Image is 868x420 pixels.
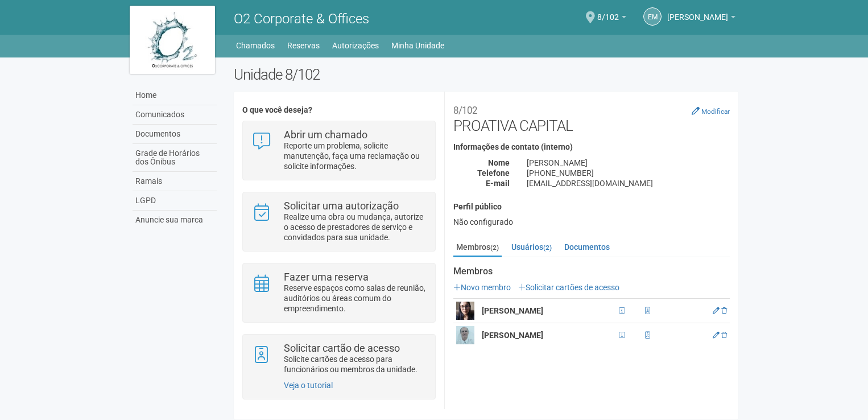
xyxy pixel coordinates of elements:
[251,201,426,242] a: Solicitar uma autorização Realize uma obra ou mudança, autorize o acesso de prestadores de serviç...
[284,342,400,354] strong: Solicitar cartão de acesso
[453,100,730,134] h2: PROATIVA CAPITAL
[133,86,217,105] a: Home
[251,343,426,374] a: Solicitar cartão de acesso Solicite cartões de acesso para funcionários ou membros da unidade.
[518,168,738,178] div: [PHONE_NUMBER]
[477,168,510,178] strong: Telefone
[133,211,217,229] a: Anuncie sua marca
[456,302,474,320] img: user.png
[453,143,730,151] h4: Informações de contato (interno)
[453,238,502,257] a: Membros(2)
[236,38,275,53] a: Chamados
[284,129,367,141] strong: Abrir um chamado
[251,272,426,314] a: Fazer uma reserva Reserve espaços como salas de reunião, auditórios ou áreas comum do empreendime...
[251,130,426,171] a: Abrir um chamado Reporte um problema, solicite manutenção, faça uma reclamação ou solicite inform...
[133,172,217,191] a: Ramais
[332,38,379,53] a: Autorizações
[133,105,217,125] a: Comunicados
[287,38,320,53] a: Reservas
[133,191,217,211] a: LGPD
[242,106,435,114] h4: O que você deseja?
[518,178,738,188] div: [EMAIL_ADDRESS][DOMAIN_NAME]
[561,238,613,256] a: Documentos
[692,106,730,116] a: Modificar
[284,381,333,390] a: Veja o tutorial
[643,7,662,26] a: EM
[482,306,543,315] strong: [PERSON_NAME]
[284,200,399,212] strong: Solicitar uma autorização
[284,141,427,171] p: Reporte um problema, solicite manutenção, faça uma reclamação ou solicite informações.
[234,11,369,27] span: O2 Corporate & Offices
[234,66,738,83] h2: Unidade 8/102
[518,158,738,168] div: [PERSON_NAME]
[453,266,730,277] strong: Membros
[391,38,444,53] a: Minha Unidade
[284,354,427,374] p: Solicite cartões de acesso para funcionários ou membros da unidade.
[721,307,727,315] a: Excluir membro
[701,108,730,116] small: Modificar
[453,203,730,211] h4: Perfil público
[133,125,217,144] a: Documentos
[456,326,474,344] img: user.png
[284,283,427,314] p: Reserve espaços como salas de reunião, auditórios ou áreas comum do empreendimento.
[597,2,619,22] span: 8/102
[133,144,217,172] a: Grade de Horários dos Ônibus
[713,331,720,339] a: Editar membro
[482,331,543,340] strong: [PERSON_NAME]
[453,105,477,116] small: 8/102
[453,217,730,227] div: Não configurado
[130,6,215,74] img: logo.jpg
[721,331,727,339] a: Excluir membro
[543,244,552,252] small: (2)
[667,14,735,23] a: [PERSON_NAME]
[284,212,427,242] p: Realize uma obra ou mudança, autorize o acesso de prestadores de serviço e convidados para sua un...
[486,179,510,188] strong: E-mail
[597,14,626,23] a: 8/102
[453,283,511,292] a: Novo membro
[667,2,728,22] span: Ellen Medeiros
[490,244,499,252] small: (2)
[518,283,619,292] a: Solicitar cartões de acesso
[509,238,555,256] a: Usuários(2)
[488,158,510,167] strong: Nome
[713,307,720,315] a: Editar membro
[284,271,369,283] strong: Fazer uma reserva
